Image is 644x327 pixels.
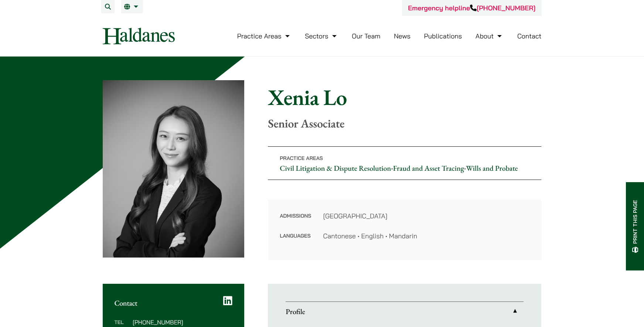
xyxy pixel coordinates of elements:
[124,4,140,10] a: EN
[103,28,175,44] img: Logo of Haldanes
[268,116,541,130] p: Senior Associate
[517,32,542,40] a: Contact
[393,163,464,173] a: Fraud and Asset Tracing
[268,146,541,180] p: • •
[466,163,518,173] a: Wills and Probate
[394,32,410,40] a: News
[323,231,529,241] dd: Cantonese • English • Mandarin
[305,32,338,40] a: Sectors
[476,32,504,40] a: About
[424,32,462,40] a: Publications
[133,319,232,325] dd: [PHONE_NUMBER]
[115,299,233,307] h2: Contact
[408,4,535,12] a: Emergency helpline[PHONE_NUMBER]
[223,296,232,306] a: LinkedIn
[280,155,323,161] span: Practice Areas
[323,211,529,221] dd: [GEOGRAPHIC_DATA]
[280,163,391,173] a: Civil Litigation & Dispute Resolution
[280,211,311,231] dt: Admissions
[268,84,541,110] h1: Xenia Lo
[237,32,292,40] a: Practice Areas
[352,32,380,40] a: Our Team
[286,302,524,321] a: Profile
[280,231,311,241] dt: Languages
